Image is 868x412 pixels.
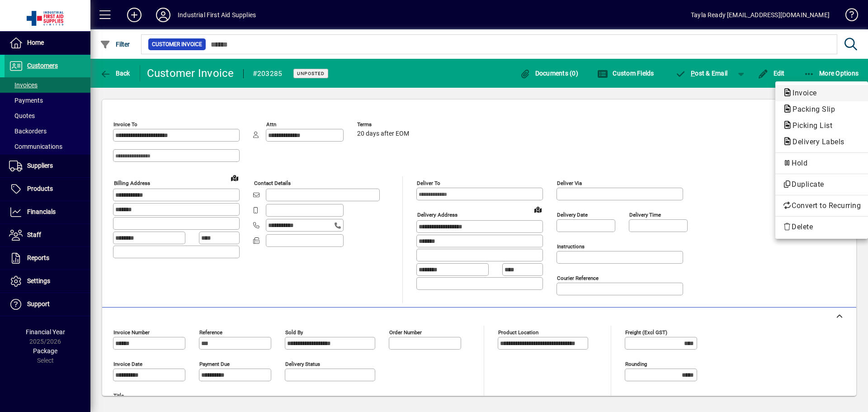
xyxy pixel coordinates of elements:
span: Hold [783,158,861,169]
span: Delivery Labels [783,137,849,146]
span: Convert to Recurring [783,200,861,211]
span: Duplicate [783,179,861,190]
span: Packing Slip [783,105,840,114]
span: Picking List [783,121,837,130]
span: Delete [783,222,861,232]
span: Invoice [783,89,821,97]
